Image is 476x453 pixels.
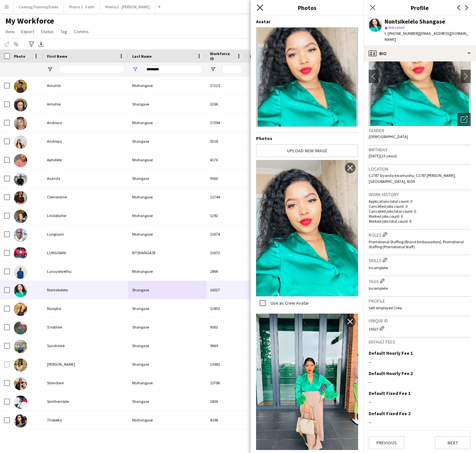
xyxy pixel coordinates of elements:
[14,173,27,186] img: Asanda Shangase
[60,29,67,35] span: Tag
[132,66,138,72] button: Open Filter Menu
[206,374,246,392] div: 15786
[128,95,206,113] div: Shangase
[5,29,15,35] span: View
[128,299,206,318] div: Shangase
[206,355,246,373] div: 13983
[369,191,471,197] h3: Work history
[128,76,206,95] div: Ntshangase
[206,299,246,318] div: 12853
[43,225,128,243] div: Lungisani
[369,147,471,153] h3: Birthday
[206,169,246,188] div: 9560
[128,374,206,392] div: Ntshangase
[369,419,471,425] div: --
[369,134,408,139] span: [DEMOGRAPHIC_DATA]
[369,204,471,209] p: Cancelled jobs count: 0
[14,117,27,130] img: Andiswa Ntshangase
[128,355,206,373] div: Shangase
[43,318,128,336] div: S'nothile
[43,188,128,206] div: Clementine
[210,51,234,61] span: Workforce ID
[132,54,152,59] span: Last Name
[369,27,471,126] img: Crew avatar or photo
[369,265,471,270] p: Incomplete
[369,173,456,184] span: C1787 Siyanda kwamashu, C1787 [PERSON_NAME], [GEOGRAPHIC_DATA], 4359
[128,151,206,169] div: Ntshangase
[369,257,471,264] h3: Skills
[14,396,27,409] img: Simthembile Shangase
[43,299,128,318] div: Nozipho
[369,209,471,214] p: Cancelled jobs total count: 0
[206,132,246,150] div: 9318
[43,113,128,132] div: Andiswa
[4,361,10,367] input: Row Selection is disabled for this row (unchecked)
[41,29,54,35] span: Status
[457,113,471,126] div: Open photos pop-in
[385,31,419,36] span: t. [PHONE_NUMBER]
[71,27,91,36] a: Comms
[389,25,404,30] span: Not rated
[58,27,70,36] a: Tag
[43,262,128,280] div: Luvuyolwethu
[369,370,413,376] h3: Default Hourly Fee 2
[206,95,246,113] div: 3266
[369,219,471,224] p: Worked jobs total count: 0
[37,40,45,48] app-action-btn: Export XLSX
[43,374,128,392] div: Silondiwe
[14,191,27,204] img: Clementine Ntshangase
[43,337,128,355] div: Sandisiwe
[43,151,128,169] div: Aphelele
[206,262,246,280] div: 2866
[14,0,64,13] button: Casting/Training Dates
[222,65,242,73] input: Workforce ID Filter Input
[43,244,128,262] div: LUNGISANI
[206,318,246,336] div: 9363
[144,65,202,73] input: Last Name Filter Input
[369,350,413,356] h3: Default Hourly Fee 1
[385,31,468,42] span: | [EMAIL_ADDRESS][DOMAIN_NAME]
[43,206,128,225] div: Lindobuhle
[369,239,464,249] span: Promotional Staffing (Brand Ambassadors), Promotional Staffing (Promotional Staff)
[43,355,128,373] div: [PERSON_NAME]
[369,166,471,172] h3: Location
[14,321,27,335] img: S
[128,206,206,225] div: Ntshangase
[206,244,246,262] div: 13673
[14,228,27,242] img: Lungisani Ntshangase
[128,281,206,299] div: Shangase
[369,390,410,396] h3: Default Fixed Fee 1
[14,247,27,260] img: LUNGISANI NTSHANGASE
[27,40,35,48] app-action-btn: Advanced filters
[206,337,246,355] div: 9669
[206,225,246,243] div: 13674
[369,277,471,284] h3: Tags
[256,144,358,157] button: Upload new image
[128,411,206,429] div: Ntshangase
[128,318,206,336] div: Shangase
[250,54,262,59] span: Rating
[385,19,445,25] div: Nontsikelelo Shangase
[21,29,34,35] span: Export
[256,19,358,25] h4: Avatar
[43,76,128,95] div: Amahle
[128,113,206,132] div: Ntshangase
[206,392,246,411] div: 1836
[14,154,27,167] img: Aphelele Ntshangase
[5,16,54,26] span: My Workforce
[14,210,27,223] img: Lindobuhle Ntshangase
[369,286,471,291] p: Incomplete
[14,358,27,372] img: Silindile Simangele Shangase
[14,80,27,93] img: Amahle Ntshangase
[43,281,128,299] div: Nontsikelelo
[14,303,27,316] img: Nozipho Shangase
[128,244,206,262] div: NTSHANGASE
[128,225,206,243] div: Ntshangase
[206,411,246,429] div: 4196
[19,27,37,36] a: Export
[251,3,363,12] h3: Photos
[369,325,471,332] div: 16027
[43,392,128,411] div: Simthembile
[256,135,358,141] h4: Photos
[369,127,471,133] h3: Gender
